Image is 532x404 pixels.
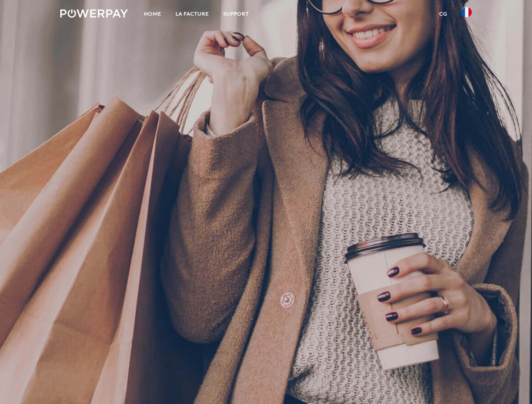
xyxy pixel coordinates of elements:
[216,6,256,21] a: Support
[168,6,216,21] a: LA FACTURE
[137,6,168,21] a: Home
[60,9,128,18] img: logo-powerpay-white.svg
[462,7,472,17] img: fr
[432,6,454,21] a: CG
